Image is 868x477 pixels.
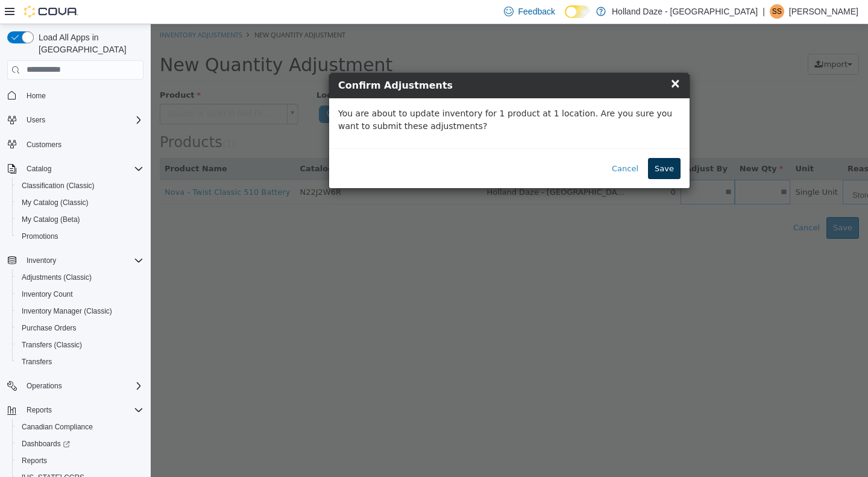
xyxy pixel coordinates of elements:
a: Purchase Orders [17,321,81,335]
span: Load All Apps in [GEOGRAPHIC_DATA] [34,31,143,55]
a: Promotions [17,229,63,244]
a: Canadian Compliance [17,420,98,434]
span: Users [22,113,143,127]
button: Inventory Count [12,286,148,303]
span: × [519,52,530,66]
span: Classification (Classic) [17,178,143,193]
span: Classification (Classic) [22,181,95,191]
p: | [763,4,765,19]
p: Holland Daze - [GEOGRAPHIC_DATA] [612,4,758,19]
span: Adjustments (Classic) [17,270,143,285]
span: Home [22,88,143,103]
a: Dashboards [12,435,148,452]
span: Dark Mode [565,18,565,19]
button: Catalog [2,160,148,177]
a: Inventory Manager (Classic) [17,304,117,318]
button: Inventory Manager (Classic) [12,303,148,320]
span: Home [27,91,46,101]
input: Dark Mode [565,5,590,18]
span: Reports [22,403,143,417]
span: Transfers [22,357,52,367]
button: Operations [22,379,67,393]
a: My Catalog (Classic) [17,195,93,210]
button: My Catalog (Classic) [12,194,148,211]
button: Operations [2,377,148,394]
a: Customers [22,137,66,152]
p: [PERSON_NAME] [789,4,858,19]
button: Cancel [454,134,494,156]
button: Purchase Orders [12,320,148,336]
span: Inventory Manager (Classic) [22,306,112,316]
span: Adjustments (Classic) [22,273,92,282]
button: Inventory [22,253,61,268]
button: Users [2,112,148,128]
img: Cova [24,5,78,17]
button: Transfers (Classic) [12,336,148,353]
a: Transfers (Classic) [17,338,87,352]
span: Canadian Compliance [22,422,93,432]
span: Inventory Count [22,289,73,299]
span: Transfers [17,355,143,369]
span: Promotions [17,229,143,244]
button: Adjustments (Classic) [12,269,148,286]
button: My Catalog (Beta) [12,211,148,228]
span: Purchase Orders [22,323,77,333]
span: Catalog [22,162,143,176]
span: Operations [22,379,143,393]
span: Users [27,115,45,125]
span: Transfers (Classic) [22,340,82,350]
a: Dashboards [17,437,75,451]
button: Classification (Classic) [12,177,148,194]
button: Catalog [22,162,56,176]
span: Canadian Compliance [17,420,143,434]
a: Classification (Classic) [17,178,99,193]
span: Transfers (Classic) [17,338,143,352]
span: SS [772,4,782,19]
button: Promotions [12,228,148,245]
span: Customers [22,137,143,152]
button: Transfers [12,353,148,370]
a: Home [22,89,51,103]
h4: Confirm Adjustments [187,54,530,69]
button: Reports [12,452,148,469]
span: Purchase Orders [17,321,143,335]
button: Reports [2,402,148,419]
span: Reports [27,405,52,415]
span: Inventory Count [17,287,143,302]
button: Reports [22,403,57,417]
span: Operations [27,381,62,391]
a: My Catalog (Beta) [17,212,85,227]
div: Shawn S [770,4,784,19]
span: Reports [17,453,143,468]
a: Adjustments (Classic) [17,270,96,285]
span: My Catalog (Classic) [17,195,143,210]
span: Customers [27,140,61,150]
button: Users [22,113,50,127]
span: Inventory Manager (Classic) [17,304,143,318]
span: My Catalog (Beta) [17,212,143,227]
span: Reports [22,456,47,466]
span: Dashboards [17,437,143,451]
a: Reports [17,453,52,468]
button: Canadian Compliance [12,419,148,435]
span: Inventory [27,256,56,265]
span: Dashboards [22,439,70,449]
span: Promotions [22,232,58,241]
p: You are about to update inventory for 1 product at 1 location. Are you sure you want to submit th... [187,83,530,109]
button: Home [2,87,148,104]
span: Inventory [22,253,143,268]
button: Inventory [2,252,148,269]
span: Catalog [27,164,51,174]
a: Inventory Count [17,287,78,302]
span: My Catalog (Beta) [22,215,80,224]
button: Save [497,134,530,156]
button: Customers [2,136,148,153]
span: My Catalog (Classic) [22,198,89,207]
span: Feedback [518,5,555,17]
a: Transfers [17,355,57,369]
